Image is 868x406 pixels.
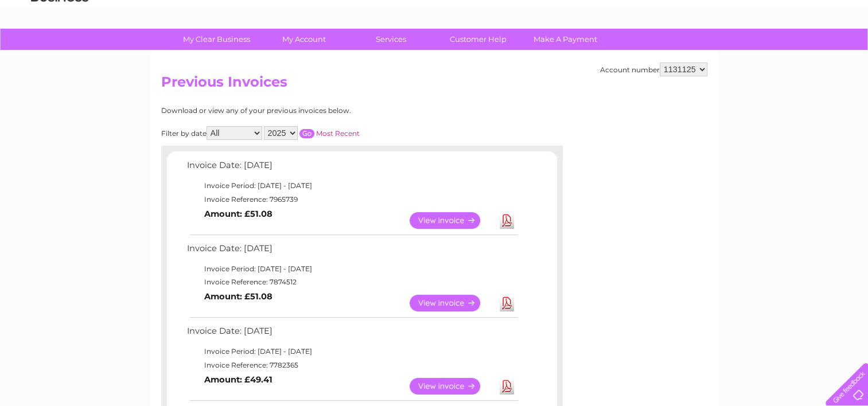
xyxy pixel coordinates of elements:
a: Log out [830,49,857,57]
a: View [410,212,494,229]
a: My Account [256,29,351,50]
td: Invoice Date: [DATE] [184,241,520,262]
a: 0333 014 3131 [652,6,731,20]
td: Invoice Period: [DATE] - [DATE] [184,179,520,193]
a: Download [500,212,514,229]
td: Invoice Reference: 7874512 [184,275,520,289]
a: Download [500,378,514,395]
a: Telecoms [727,49,761,57]
a: View [410,378,494,395]
b: Amount: £51.08 [204,209,273,219]
a: My Clear Business [169,29,264,50]
td: Invoice Period: [DATE] - [DATE] [184,345,520,358]
a: View [410,295,494,311]
img: logo.png [30,30,89,65]
div: Account number [600,63,707,76]
a: Services [344,29,438,50]
a: Contact [792,49,820,57]
a: Blog [768,49,785,57]
a: Download [500,295,514,311]
b: Amount: £51.08 [204,291,273,302]
div: Filter by date [161,126,462,140]
div: Clear Business is a trading name of Verastar Limited (registered in [GEOGRAPHIC_DATA] No. 3667643... [164,6,706,56]
td: Invoice Date: [DATE] [184,158,520,179]
a: Energy [695,49,720,57]
a: Make A Payment [518,29,613,50]
td: Invoice Period: [DATE] - [DATE] [184,262,520,276]
b: Amount: £49.41 [204,374,273,385]
a: Customer Help [431,29,526,50]
div: Download or view any of your previous invoices below. [161,107,462,115]
a: Most Recent [316,129,360,138]
td: Invoice Reference: 7782365 [184,358,520,372]
h2: Previous Invoices [161,74,707,96]
td: Invoice Date: [DATE] [184,323,520,345]
td: Invoice Reference: 7965739 [184,193,520,206]
a: Water [666,49,688,57]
